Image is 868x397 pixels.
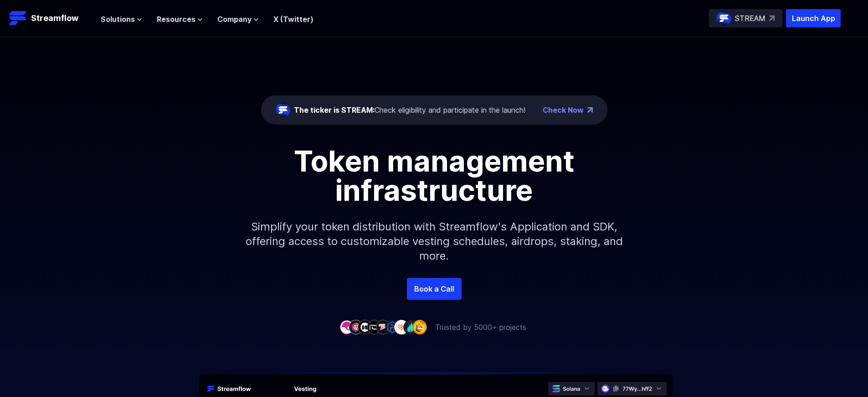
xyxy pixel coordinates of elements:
[31,12,78,25] p: Streamflow
[709,9,782,27] a: STREAM
[238,205,630,278] p: Simplify your token distribution with Streamflow's Application and SDK, offering access to custom...
[587,107,593,113] img: top-right-arrow.png
[412,320,427,334] img: company-9
[358,320,372,334] img: company-3
[735,13,765,24] p: STREAM
[403,320,418,334] img: company-8
[349,320,363,334] img: company-2
[273,15,313,24] a: X (Twitter)
[9,9,27,27] img: Streamflow Logo
[786,9,841,27] button: Launch App
[407,278,462,300] a: Book a Call
[543,104,584,115] a: Check Now
[376,320,390,334] img: company-5
[101,14,135,25] span: Solutions
[435,322,526,333] p: Trusted by 5000+ projects
[217,14,259,25] button: Company
[385,320,400,334] img: company-6
[157,14,195,25] span: Resources
[717,11,731,26] img: streamflow-logo-circle.png
[217,14,252,25] span: Company
[157,14,203,25] button: Resources
[339,320,354,334] img: company-1
[9,9,92,27] a: Streamflow
[367,320,381,334] img: company-4
[394,320,409,334] img: company-7
[276,103,290,117] img: streamflow-logo-circle.png
[294,105,375,115] span: The ticker is STREAM:
[101,14,142,25] button: Solutions
[294,104,525,115] div: Check eligibility and participate in the launch!
[769,16,775,21] img: top-right-arrow.svg
[229,146,639,205] h1: Token management infrastructure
